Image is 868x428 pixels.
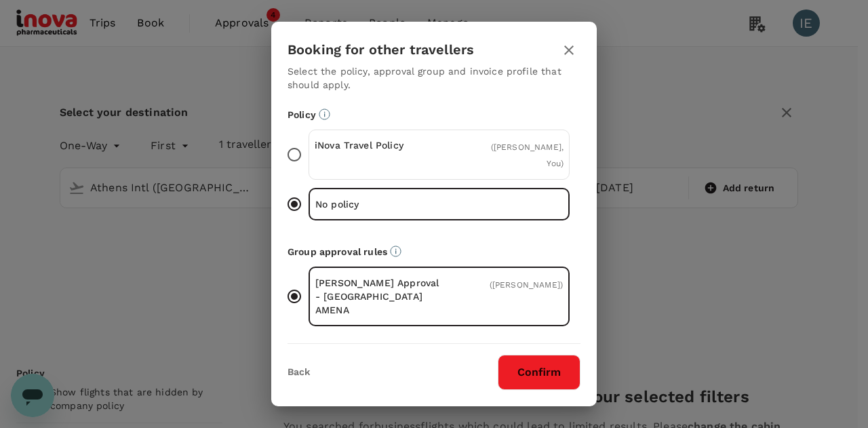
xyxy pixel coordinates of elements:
p: Select the policy, approval group and invoice profile that should apply. [288,64,580,92]
svg: Default approvers or custom approval rules (if available) are based on the user group. [390,246,401,257]
span: ( [PERSON_NAME], You ) [491,142,564,168]
p: Group approval rules [288,245,580,258]
span: ( [PERSON_NAME] ) [490,280,563,290]
p: iNova Travel Policy [315,138,439,152]
p: [PERSON_NAME] Approval - [GEOGRAPHIC_DATA] AMENA [315,276,439,317]
p: No policy [315,197,439,211]
button: Confirm [498,355,580,390]
h3: Booking for other travellers [288,42,474,58]
button: Back [288,367,310,378]
svg: Booking restrictions are based on the selected travel policy. [319,109,330,120]
p: Policy [288,108,580,121]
